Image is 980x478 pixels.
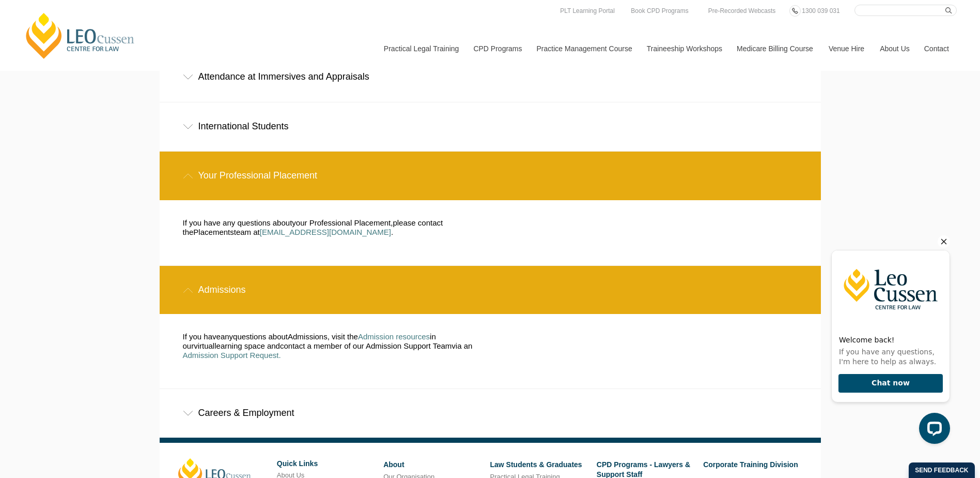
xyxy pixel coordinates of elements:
[160,53,821,101] div: Attendance at Immersives and Appraisals
[391,228,393,236] span: .
[802,7,839,14] span: 1300 039 031
[214,341,280,350] span: learning space and
[183,341,194,350] span: our
[597,460,690,478] a: CPD Programs - Lawyers & Support Staff
[529,26,639,71] a: Practice Management Course
[183,332,221,341] span: If you have
[288,332,358,341] span: Admissions, visit the
[821,26,872,71] a: Venue Hire
[703,460,798,469] a: Corporate Training Division
[194,341,214,350] span: virtual
[23,11,137,60] a: [PERSON_NAME] Centre for Law
[628,5,691,17] a: Book CPD Programs
[160,102,821,151] div: International Students
[639,26,729,71] a: Traineeship Workshops
[160,389,821,437] div: Careers & Employment
[260,228,391,236] a: [EMAIL_ADDRESS][DOMAIN_NAME]
[280,341,452,350] span: contact a member of our Admission Support Team
[277,460,376,468] h6: Quick Links
[557,5,617,17] a: PLT Learning Portal
[376,26,466,71] a: Practical Legal Training
[221,332,233,341] span: any
[431,332,435,341] span: n
[183,218,443,236] span: please contact the
[383,460,404,469] a: About
[234,228,236,236] span: t
[358,332,430,341] a: Admission resources
[823,231,954,452] iframe: LiveChat chat widget
[160,152,821,200] div: Your Professional Placement
[464,341,473,350] span: an
[160,266,821,314] div: Admissions
[391,218,393,227] span: ,
[193,228,234,236] span: Placements
[916,26,957,71] a: Contact
[430,332,431,341] span: i
[872,26,916,71] a: About Us
[292,218,391,227] span: your Professional Placement
[233,332,288,341] span: questions about
[465,26,528,71] a: CPD Programs
[183,218,292,227] span: If you have any questions about
[729,26,821,71] a: Medicare Billing Course
[799,5,842,17] a: 1300 039 031
[452,341,461,350] span: via
[236,228,260,236] span: eam at
[706,5,779,17] a: Pre-Recorded Webcasts
[490,460,582,469] a: Law Students & Graduates
[183,351,281,360] a: Admission Support Request.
